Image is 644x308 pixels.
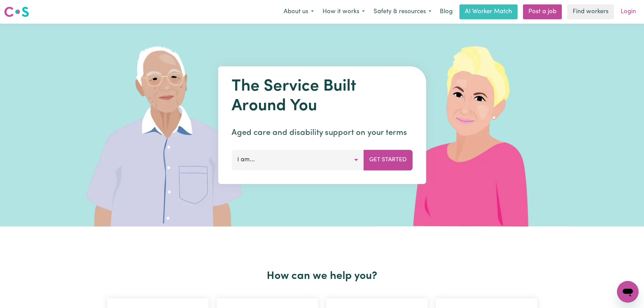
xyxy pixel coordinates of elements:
h1: The Service Built Around You [232,77,412,116]
a: Careseekers logo [4,4,29,20]
button: How it works [318,5,369,19]
p: Aged care and disability support on your terms [232,127,412,139]
a: Blog [436,4,457,19]
button: I am... [232,150,364,170]
button: Safety & resources [369,5,436,19]
a: Post a job [523,4,562,19]
iframe: Button to launch messaging window [617,281,639,303]
h2: How can we help you? [103,270,541,283]
a: AI Worker Match [459,4,518,19]
img: Careseekers logo [4,6,29,18]
button: About us [279,5,318,19]
button: Get Started [363,150,412,170]
a: Login [617,4,640,19]
a: Find workers [567,4,614,19]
